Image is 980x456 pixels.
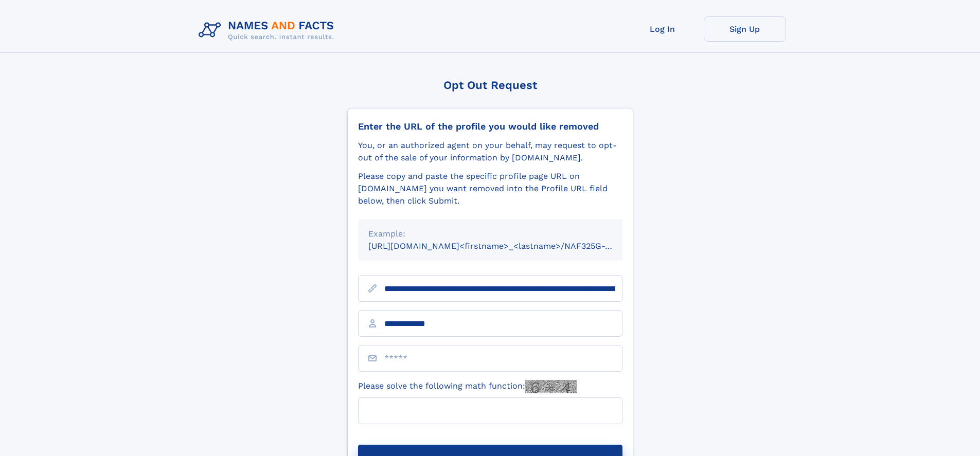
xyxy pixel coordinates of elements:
div: Opt Out Request [347,79,633,92]
div: You, or an authorized agent on your behalf, may request to opt-out of the sale of your informatio... [358,139,622,164]
a: Log In [621,16,704,42]
label: Please solve the following math function: [358,380,577,393]
div: Enter the URL of the profile you would like removed [358,121,622,132]
div: Please copy and paste the specific profile page URL on [DOMAIN_NAME] you want removed into the Pr... [358,170,622,207]
div: Example: [368,228,612,240]
a: Sign Up [704,16,786,42]
small: [URL][DOMAIN_NAME]<firstname>_<lastname>/NAF325G-xxxxxxxx [368,241,642,251]
img: Logo Names and Facts [194,16,343,44]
